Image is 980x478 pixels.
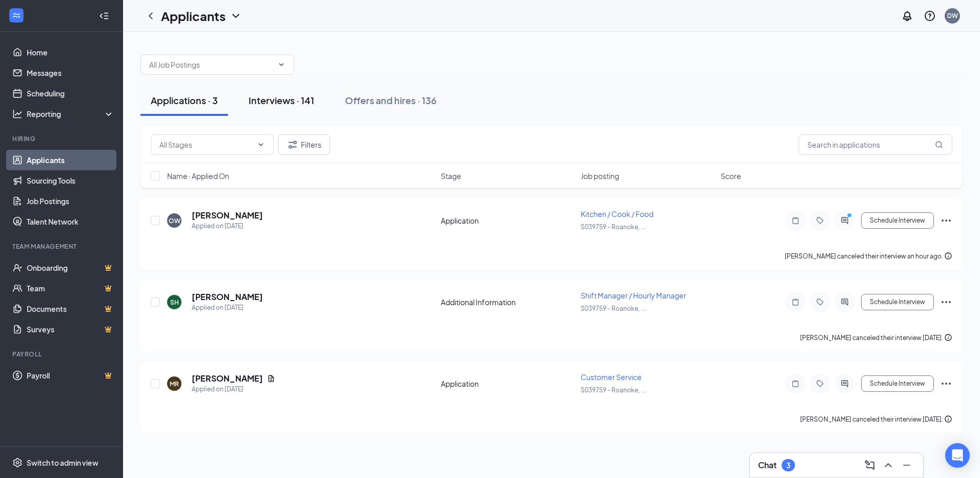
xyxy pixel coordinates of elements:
[441,215,575,226] div: Application
[27,211,114,232] a: Talent Network
[170,298,179,307] div: SH
[924,10,936,22] svg: QuestionInfo
[27,278,114,298] a: TeamCrown
[345,94,437,107] div: Offers and hires · 136
[12,350,112,358] div: Payroll
[12,134,112,143] div: Hiring
[170,380,179,388] div: MR
[814,216,826,225] svg: Tag
[169,216,180,225] div: OW
[27,109,115,119] div: Reporting
[789,380,802,388] svg: Note
[758,460,777,471] h3: Chat
[721,171,741,181] span: Score
[864,459,876,471] svg: ComposeMessage
[940,377,952,390] svg: Ellipses
[800,414,952,425] div: [PERSON_NAME] canceled their interview [DATE].
[581,372,642,382] span: Customer Service
[192,221,263,231] div: Applied on [DATE]
[12,109,23,119] svg: Analysis
[12,457,23,468] svg: Settings
[441,379,575,389] div: Application
[27,83,114,104] a: Scheduling
[287,138,299,151] svg: Filter
[861,212,934,229] button: Schedule Interview
[11,10,22,21] svg: WorkstreamLogo
[27,191,114,211] a: Job Postings
[27,257,114,278] a: OnboardingCrown
[940,214,952,227] svg: Ellipses
[899,457,915,473] button: Minimize
[149,59,273,70] input: All Job Postings
[277,61,285,69] svg: ChevronDown
[814,298,826,306] svg: Tag
[99,11,109,21] svg: Collapse
[27,298,114,319] a: DocumentsCrown
[862,457,878,473] button: ComposeMessage
[27,42,114,63] a: Home
[814,380,826,388] svg: Tag
[581,209,654,218] span: Kitchen / Cook / Food
[27,319,114,340] a: SurveysCrown
[167,171,229,181] span: Name · Applied On
[786,461,790,470] div: 3
[839,216,851,225] svg: ActiveChat
[192,303,263,313] div: Applied on [DATE]
[581,386,645,394] span: S039759 - Roanoke, ...
[27,150,114,170] a: Applicants
[880,457,896,473] button: ChevronUp
[441,297,575,307] div: Additional Information
[249,94,314,107] div: Interviews · 141
[861,294,934,310] button: Schedule Interview
[789,298,802,306] svg: Note
[940,296,952,308] svg: Ellipses
[145,10,157,22] svg: ChevronLeft
[12,242,112,251] div: Team Management
[944,415,952,423] svg: Info
[901,459,913,471] svg: Minimize
[944,333,952,342] svg: Info
[267,374,275,383] svg: Document
[192,373,263,384] h5: [PERSON_NAME]
[161,7,226,25] h1: Applicants
[945,443,970,468] div: Open Intercom Messenger
[799,134,952,155] input: Search in applications
[159,139,253,150] input: All Stages
[230,10,242,22] svg: ChevronDown
[800,333,952,343] div: [PERSON_NAME] canceled their interview [DATE].
[151,94,218,107] div: Applications · 3
[944,252,952,260] svg: Info
[861,375,934,392] button: Schedule Interview
[581,223,645,231] span: S039759 - Roanoke, ...
[27,63,114,83] a: Messages
[192,210,263,221] h5: [PERSON_NAME]
[581,171,619,181] span: Job posting
[901,10,913,22] svg: Notifications
[278,134,330,155] button: Filter Filters
[27,457,98,468] div: Switch to admin view
[192,384,275,394] div: Applied on [DATE]
[785,251,952,262] div: [PERSON_NAME] canceled their interview an hour ago.
[935,141,943,149] svg: MagnifyingGlass
[839,298,851,306] svg: ActiveChat
[845,212,857,221] svg: PrimaryDot
[27,365,114,386] a: PayrollCrown
[27,170,114,191] a: Sourcing Tools
[789,216,802,225] svg: Note
[441,171,461,181] span: Stage
[882,459,894,471] svg: ChevronUp
[257,141,265,149] svg: ChevronDown
[581,305,645,312] span: S039759 - Roanoke, ...
[581,291,686,300] span: Shift Manager / Hourly Manager
[947,11,958,20] div: DW
[192,291,263,303] h5: [PERSON_NAME]
[839,380,851,388] svg: ActiveChat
